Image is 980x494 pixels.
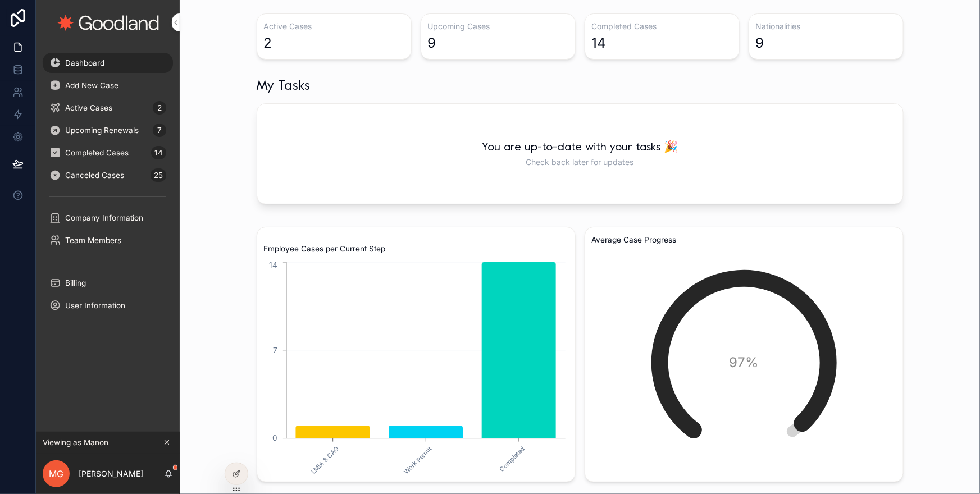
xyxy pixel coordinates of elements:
[264,259,568,475] div: chart
[65,148,129,158] span: Completed Cases
[79,468,143,479] p: [PERSON_NAME]
[65,170,124,180] span: Canceled Cases
[65,235,121,245] span: Team Members
[65,58,104,68] span: Dashboard
[65,80,118,90] span: Add New Case
[264,34,272,52] div: 2
[43,165,173,185] a: Canceled Cases25
[592,34,607,52] div: 14
[43,273,173,293] a: Billing
[272,433,277,442] tspan: 0
[402,445,433,475] text: Work Permit
[592,21,732,32] h3: Completed Cases
[498,445,526,473] text: Completed
[65,103,112,113] span: Active Cases
[153,101,166,115] div: 2
[1,54,21,74] iframe: Spotlight
[273,345,277,354] tspan: 7
[151,168,166,182] div: 25
[43,98,173,118] a: Active Cases2
[43,53,173,73] a: Dashboard
[43,230,173,250] a: Team Members
[264,243,568,255] h3: Employee Cases per Current Step
[309,445,340,475] text: LMIA & CAQ
[43,208,173,228] a: Company Information
[526,157,634,168] span: Check back later for updates
[428,34,436,52] div: 9
[49,467,63,481] span: MG
[269,260,277,269] tspan: 14
[36,45,180,330] div: scrollable content
[43,437,108,447] span: Viewing as Manon
[65,213,143,223] span: Company Information
[43,75,173,95] a: Add New Case
[706,354,782,372] span: 97%
[65,278,86,288] span: Billing
[43,143,173,163] a: Completed Cases14
[65,125,139,135] span: Upcoming Renewals
[264,21,404,32] h3: Active Cases
[153,124,166,137] div: 7
[482,140,678,157] h2: You are up-to-date with your tasks 🎉
[151,146,166,159] div: 14
[57,15,159,31] img: App logo
[428,21,568,32] h3: Upcoming Cases
[43,295,173,315] a: User Information
[257,77,311,97] h1: My Tasks
[592,234,896,246] h3: Average Case Progress
[756,34,764,52] div: 9
[65,300,125,310] span: User Information
[756,21,896,32] h3: Nationalities
[43,120,173,140] a: Upcoming Renewals7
